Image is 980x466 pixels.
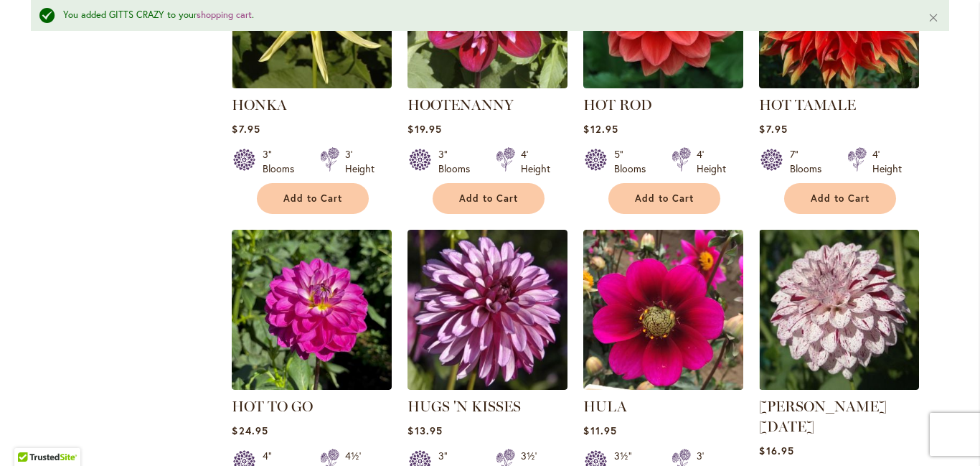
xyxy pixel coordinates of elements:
a: Hot Tamale [759,78,919,91]
img: HULIN'S CARNIVAL [759,230,919,390]
a: shopping cart [197,9,252,21]
a: HUGS 'N KISSES [407,379,567,393]
button: Add to Cart [608,183,720,214]
button: Add to Cart [784,183,896,214]
div: 7" Blooms [790,147,830,176]
a: HULIN'S CARNIVAL [759,379,919,393]
span: Add to Cart [635,192,694,205]
img: HOT TO GO [232,230,392,390]
div: 3" Blooms [263,147,303,176]
div: 5" Blooms [614,147,654,176]
a: HOT ROD [583,78,743,91]
a: HOT TAMALE [759,96,856,113]
div: 4' Height [872,147,902,176]
a: HULA [583,398,627,415]
a: HOT TO GO [232,379,392,393]
a: HULA [583,379,743,393]
span: $7.95 [232,122,260,136]
span: $11.95 [583,424,616,437]
div: You added GITTS CRAZY to your . [63,9,906,22]
iframe: Launch Accessibility Center [11,415,51,455]
span: $13.95 [407,424,442,437]
a: [PERSON_NAME] [DATE] [759,398,887,435]
button: Add to Cart [433,183,545,214]
a: HOT TO GO [232,398,313,415]
span: $7.95 [759,122,787,136]
div: 4' Height [521,147,550,176]
div: 4' Height [697,147,726,176]
div: 3' Height [345,147,374,176]
a: HOT ROD [583,96,652,113]
img: HUGS 'N KISSES [407,230,567,390]
img: HULA [583,230,743,390]
a: HONKA [232,96,287,113]
a: HOOTENANNY [407,96,514,113]
a: HONKA [232,78,392,91]
span: Add to Cart [283,192,342,205]
span: $24.95 [232,424,268,437]
span: Add to Cart [459,192,518,205]
div: 3" Blooms [438,147,479,176]
button: Add to Cart [257,183,369,214]
a: HUGS 'N KISSES [407,398,521,415]
span: $12.95 [583,122,618,136]
span: $16.95 [759,444,793,457]
span: Add to Cart [811,192,870,205]
a: HOOTENANNY [407,78,567,91]
span: $19.95 [407,122,441,136]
